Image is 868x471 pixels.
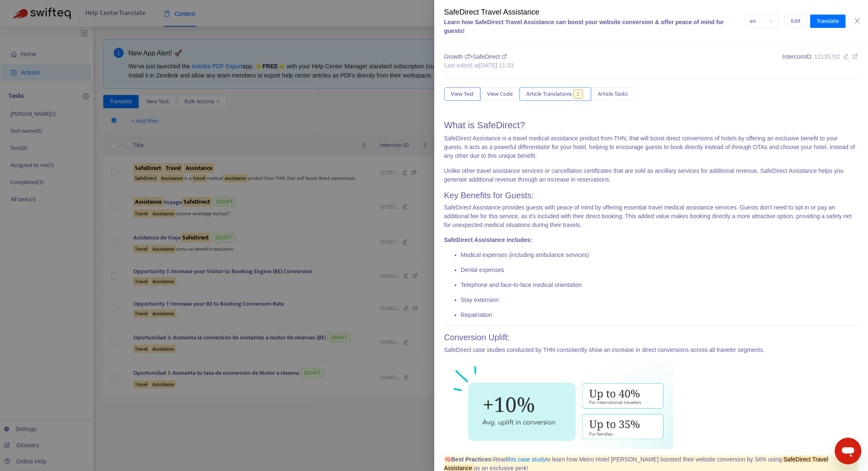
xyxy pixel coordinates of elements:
[461,281,858,289] p: Telephone and face-to-face medical orientation
[480,87,520,101] button: View Code
[851,17,863,25] button: Close
[750,15,773,27] span: en
[591,87,634,101] button: Article Tasks
[444,203,858,229] p: SafeDirect Assistance provides guests with peace of mind by offering essential travel medical ass...
[444,332,858,342] h2: Conversion Uplift:
[461,266,858,274] p: Dental expenses
[444,53,473,60] span: Growth >
[520,87,591,101] button: Article Translations2
[444,361,673,449] img: 80200768-5694-4814-836c-e47563e77e33
[444,190,858,200] h2: Key Benefits for Guests:
[487,90,513,99] span: View Code
[444,167,858,184] p: Unlike other travel assistance services or cancellation certificates that are sold as ancillary s...
[507,456,546,463] a: this case study
[784,15,807,28] button: Edit
[444,61,514,70] div: Last edited at [DATE] 11:33
[444,120,858,131] h1: What is SafeDirect?
[854,17,861,24] span: close
[791,17,801,26] span: Edit
[473,53,507,60] span: SafeDirect
[444,346,858,354] p: SafeDirect case studies conducted by THN consistently show an increase in direct conversions acro...
[810,15,846,28] button: Translate
[573,90,583,99] span: 2
[461,296,858,304] p: Stay extension
[451,90,474,99] span: View Text
[444,18,745,35] div: Learn how SafeDirect Travel Assistance can boost your website conversion & offer peace of mind fo...
[451,456,493,463] b: Best Practices:
[461,311,858,319] p: Repatriation
[444,7,745,18] div: SafeDirect Travel Assistance
[783,52,858,70] div: Intercom ID:
[814,53,840,60] span: 12135702
[444,87,480,101] button: View Text
[444,237,532,243] b: SafeDirect Assistance includes:
[461,251,858,259] p: Medical expenses (including ambulance services)
[598,90,628,99] span: Article Tasks
[444,134,858,160] p: SafeDirect Assistance is a travel medical assistance product from THN, that will boost direct con...
[817,17,839,26] span: Translate
[835,438,861,464] iframe: Button to launch messaging window
[526,90,572,99] span: Article Translations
